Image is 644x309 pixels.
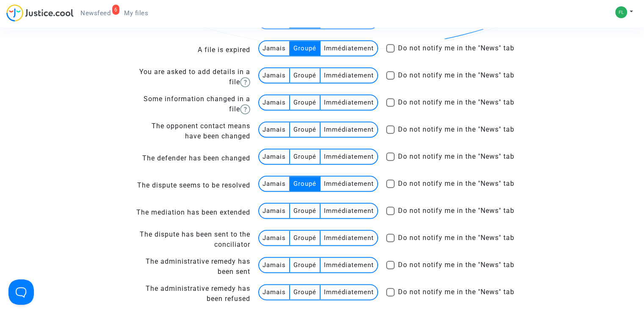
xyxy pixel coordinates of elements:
multi-toggle-item: Groupé [290,258,321,272]
multi-toggle-item: Jamais [259,68,290,83]
img: 27626d57a3ba4a5b969f53e3f2c8e71c [615,6,627,18]
span: Do not notify me in the "News" tab [398,152,514,160]
td: You are asked to add details in a file [129,63,251,91]
multi-toggle-item: Immédiatement [321,122,377,137]
td: A file is expired [129,36,251,63]
span: Do not notify me in the "News" tab [398,179,514,188]
multi-toggle-item: Immédiatement [321,231,377,245]
span: Do not notify me in the "News" tab [398,125,514,133]
span: Do not notify me in the "News" tab [398,288,514,296]
multi-toggle-item: Immédiatement [321,68,377,83]
multi-toggle-item: Groupé [290,149,321,164]
multi-toggle-item: Jamais [259,285,290,299]
td: The dispute seems to be resolved [129,172,251,199]
multi-toggle-item: Jamais [259,149,290,164]
multi-toggle-item: Groupé [290,285,321,299]
multi-toggle-item: Jamais [259,231,290,245]
multi-toggle-item: Immédiatement [321,41,377,55]
span: Do not notify me in the "News" tab [398,234,514,242]
multi-toggle-item: Jamais [259,122,290,137]
a: My files [117,7,155,19]
multi-toggle-item: Immédiatement [321,204,377,218]
td: The administrative remedy has been refused [129,280,251,307]
td: The mediation has been extended [129,199,251,226]
td: Some information changed in a file [129,91,251,118]
td: The defender has been changed [129,145,251,172]
multi-toggle-item: Immédiatement [321,149,377,164]
span: Do not notify me in the "News" tab [398,261,514,269]
multi-toggle-item: Immédiatement [321,258,377,272]
span: Do not notify me in the "News" tab [398,98,514,106]
multi-toggle-item: Immédiatement [321,95,377,110]
multi-toggle-item: Groupé [290,68,321,83]
multi-toggle-item: Jamais [259,258,290,272]
multi-toggle-item: Jamais [259,177,290,191]
div: 6 [112,5,120,15]
iframe: Help Scout Beacon - Open [8,279,34,305]
multi-toggle-item: Groupé [290,41,321,55]
multi-toggle-item: Groupé [290,204,321,218]
multi-toggle-item: Groupé [290,95,321,110]
span: Do not notify me in the "News" tab [398,71,514,79]
multi-toggle-item: Groupé [290,122,321,137]
span: Do not notify me in the "News" tab [398,207,514,215]
multi-toggle-item: Jamais [259,95,290,110]
span: Do not notify me in the "News" tab [398,44,514,52]
span: My files [124,9,148,17]
multi-toggle-item: Groupé [290,231,321,245]
a: 6Newsfeed [74,7,117,19]
multi-toggle-item: Jamais [259,204,290,218]
td: The opponent contact means have been changed [129,118,251,145]
img: help.svg [240,77,250,87]
img: help.svg [240,104,250,114]
multi-toggle-item: Groupé [290,177,321,191]
multi-toggle-item: Jamais [259,41,290,55]
multi-toggle-item: Immédiatement [321,177,377,191]
td: The dispute has been sent to the conciliator [129,226,251,253]
td: The administrative remedy has been sent [129,253,251,280]
multi-toggle-item: Immédiatement [321,285,377,299]
img: jc-logo.svg [6,4,74,22]
span: Newsfeed [80,9,111,17]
